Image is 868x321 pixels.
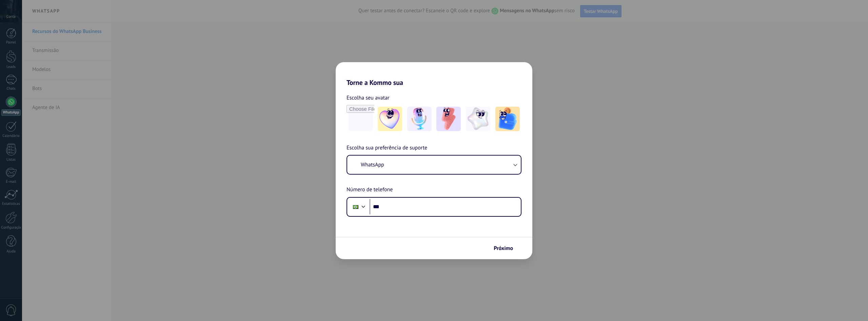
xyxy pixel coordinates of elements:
[466,107,490,131] img: -4.jpeg
[378,107,402,131] img: -1.jpeg
[347,144,427,153] span: Escolha sua preferência de suporte
[407,107,432,131] img: -2.jpeg
[349,200,362,214] div: Brazil: + 55
[495,107,520,131] img: -5.jpeg
[361,161,384,168] span: WhatsApp
[491,243,522,254] button: Próximo
[347,185,393,194] span: Número de telefone
[436,107,461,131] img: -3.jpeg
[336,62,532,87] h2: Torne a Kommo sua
[347,156,521,174] button: WhatsApp
[347,93,390,102] span: Escolha seu avatar
[494,246,513,251] span: Próximo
